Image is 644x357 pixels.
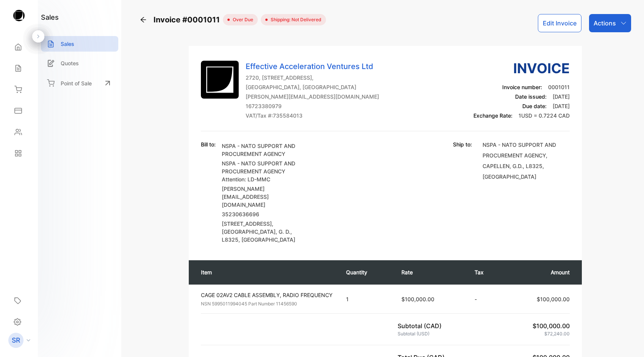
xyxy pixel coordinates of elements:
p: Sales [61,40,74,48]
p: Subtotal (USD) [398,330,432,337]
p: Actions [594,19,616,28]
span: $100,000.00 [537,296,570,302]
p: NSPA - NATO SUPPORT AND PROCUREMENT AGENCY [222,142,309,158]
p: NSN 5995011994045 Part Number 11456590 [201,300,332,307]
span: Due date: [522,103,547,109]
p: NSPA - NATO SUPPORT AND PROCUREMENT AGENCY Attention: LD-MMC [222,159,309,183]
span: $72,240.00 [544,331,570,337]
span: , G.D. [509,163,523,169]
h1: sales [41,12,59,22]
a: Point of Sale [41,75,118,91]
span: over due [230,16,253,23]
p: [PERSON_NAME][EMAIL_ADDRESS][DOMAIN_NAME] [246,93,379,101]
a: Quotes [41,55,118,71]
p: VAT/Tax #: 735584013 [246,112,379,120]
span: [STREET_ADDRESS] [222,220,272,227]
p: Item [201,268,331,276]
span: Shipping: Not Delivered [268,16,321,23]
p: [PERSON_NAME][EMAIL_ADDRESS][DOMAIN_NAME] [222,185,309,209]
span: [DATE] [553,93,570,100]
span: 1USD = 0.7224 CAD [519,112,570,119]
img: logo [13,10,25,21]
p: Quotes [61,59,79,67]
span: , G. D. [276,228,290,235]
span: $100,000.00 [533,322,570,330]
span: 0001011 [548,84,570,90]
p: - [475,295,496,303]
h3: Invoice [473,58,570,79]
span: NSPA - NATO SUPPORT AND PROCUREMENT AGENCY [483,142,556,159]
p: Tax [475,268,496,276]
span: , [GEOGRAPHIC_DATA] [238,236,295,243]
button: Actions [589,14,631,32]
iframe: LiveChat chat widget [612,325,644,357]
img: Company Logo [201,61,239,99]
p: Point of Sale [61,79,92,87]
p: 35230636696 [222,210,309,218]
p: 1 [346,295,386,303]
p: Ship to: [453,140,472,148]
span: [DATE] [553,103,570,109]
span: $100,000.00 [401,296,434,302]
p: CAGE 02AV2 CABLE ASSEMBLY, RADIO FREQUENCY [201,291,332,299]
p: Amount [512,268,570,276]
p: Bill to: [201,140,216,148]
p: [GEOGRAPHIC_DATA], [GEOGRAPHIC_DATA] [246,83,379,91]
span: Invoice number: [502,84,542,90]
span: Date issued: [515,93,547,100]
span: , L8325 [523,163,542,169]
p: 16723380979 [246,102,379,110]
p: Rate [401,268,459,276]
span: Invoice #0001011 [154,14,223,25]
p: Effective Acceleration Ventures Ltd [246,61,379,72]
p: SR [12,335,20,345]
p: Quantity [346,268,386,276]
a: Sales [41,36,118,52]
p: Subtotal (CAD) [398,321,445,330]
span: Exchange Rate: [473,112,512,119]
button: Edit Invoice [538,14,581,32]
p: 2720, [STREET_ADDRESS], [246,74,379,82]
